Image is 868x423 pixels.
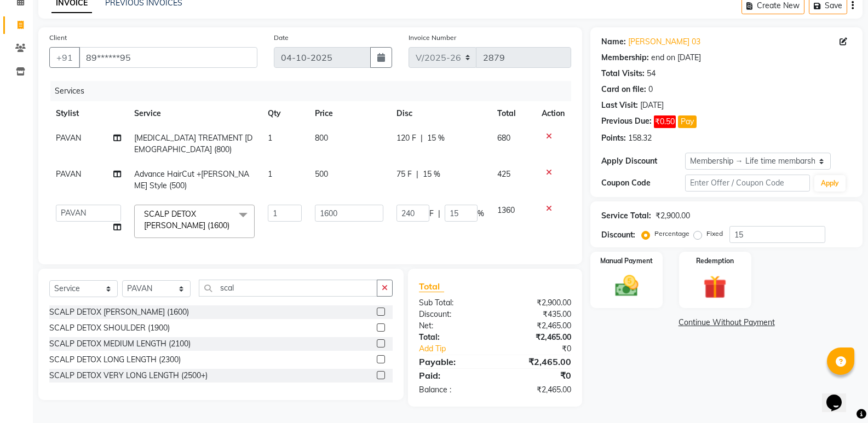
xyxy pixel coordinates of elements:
div: Discount: [411,309,495,320]
div: Points: [601,132,626,144]
label: Date [274,33,289,43]
span: Total [419,281,444,292]
span: | [438,208,440,219]
div: end on [DATE] [651,52,701,63]
div: Payable: [411,355,495,368]
input: Search by Name/Mobile/Email/Code [79,47,257,68]
div: ₹2,465.00 [495,384,579,396]
div: SCALP DETOX VERY LONG LENGTH (2500+) [49,370,208,381]
div: ₹0 [509,343,579,355]
div: ₹2,465.00 [495,355,579,368]
div: Sub Total: [411,297,495,309]
div: Service Total: [601,210,651,222]
button: Pay [678,115,697,128]
span: 75 F [396,169,412,180]
span: 15 % [427,132,445,144]
div: Card on file: [601,84,646,95]
img: _cash.svg [608,273,646,299]
div: Total: [411,332,495,343]
th: Disc [390,101,491,126]
div: Total Visits: [601,68,645,79]
span: Advance HairCut +[PERSON_NAME] Style (500) [134,169,249,190]
div: Membership: [601,52,649,63]
span: F [429,208,434,219]
th: Service [128,101,261,126]
div: [DATE] [640,100,664,111]
span: 15 % [423,169,440,180]
span: 1 [268,169,272,179]
span: 1 [268,133,272,143]
button: +91 [49,47,80,68]
iframe: chat widget [822,379,857,412]
a: Continue Without Payment [593,317,860,328]
div: ₹435.00 [495,309,579,320]
span: PAVAN [56,169,81,179]
div: Balance : [411,384,495,396]
div: ₹2,900.00 [656,210,690,222]
button: Apply [814,175,846,192]
a: Add Tip [411,343,509,355]
div: Name: [601,36,626,48]
div: Last Visit: [601,100,638,111]
div: SCALP DETOX LONG LENGTH (2300) [49,354,181,366]
div: Services [50,81,579,101]
span: 425 [497,169,510,179]
span: % [478,208,484,219]
div: Paid: [411,369,495,382]
span: 120 F [396,132,416,144]
th: Total [491,101,535,126]
span: ₹0.50 [654,115,676,128]
div: ₹2,465.00 [495,320,579,332]
div: Previous Due: [601,115,652,128]
span: 500 [315,169,328,179]
div: 0 [648,84,653,95]
div: ₹2,465.00 [495,332,579,343]
label: Fixed [706,229,723,239]
label: Client [49,33,67,43]
div: SCALP DETOX MEDIUM LENGTH (2100) [49,338,191,350]
a: x [229,221,234,230]
label: Percentage [654,229,689,239]
span: [MEDICAL_DATA] TREATMENT [DEMOGRAPHIC_DATA] (800) [134,133,252,154]
span: | [421,132,423,144]
img: _gift.svg [696,273,734,302]
div: Discount: [601,229,635,241]
label: Redemption [696,256,734,266]
span: 1360 [497,205,515,215]
div: Apply Discount [601,155,685,167]
span: 800 [315,133,328,143]
th: Action [535,101,571,126]
span: SCALP DETOX [PERSON_NAME] (1600) [144,209,229,230]
input: Search or Scan [199,280,377,297]
span: 680 [497,133,510,143]
div: 54 [647,68,656,79]
div: ₹2,900.00 [495,297,579,309]
div: SCALP DETOX SHOULDER (1900) [49,322,170,334]
th: Stylist [49,101,128,126]
th: Price [308,101,390,126]
div: SCALP DETOX [PERSON_NAME] (1600) [49,306,189,318]
div: Coupon Code [601,177,685,189]
div: 158.32 [628,132,652,144]
div: ₹0 [495,369,579,382]
div: Net: [411,320,495,332]
a: [PERSON_NAME] 03 [628,36,700,48]
span: PAVAN [56,133,81,143]
span: | [416,169,418,180]
input: Enter Offer / Coupon Code [685,175,810,192]
th: Qty [261,101,308,126]
label: Invoice Number [409,33,456,43]
label: Manual Payment [600,256,653,266]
